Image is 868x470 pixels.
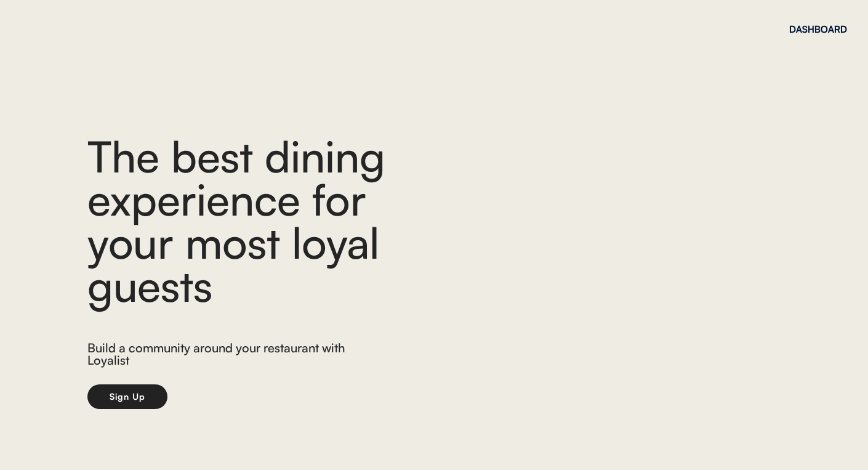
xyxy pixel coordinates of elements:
div: Build a community around your restaurant with Loyalist [87,342,356,370]
div: The best dining experience for your most loyal guests [87,134,457,307]
div: DASHBOARD [789,25,847,34]
img: yH5BAEAAAAALAAAAAABAAEAAAIBRAA7 [494,99,781,447]
button: Sign Up [87,384,167,409]
img: yH5BAEAAAAALAAAAAABAAEAAAIBRAA7 [49,20,123,38]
